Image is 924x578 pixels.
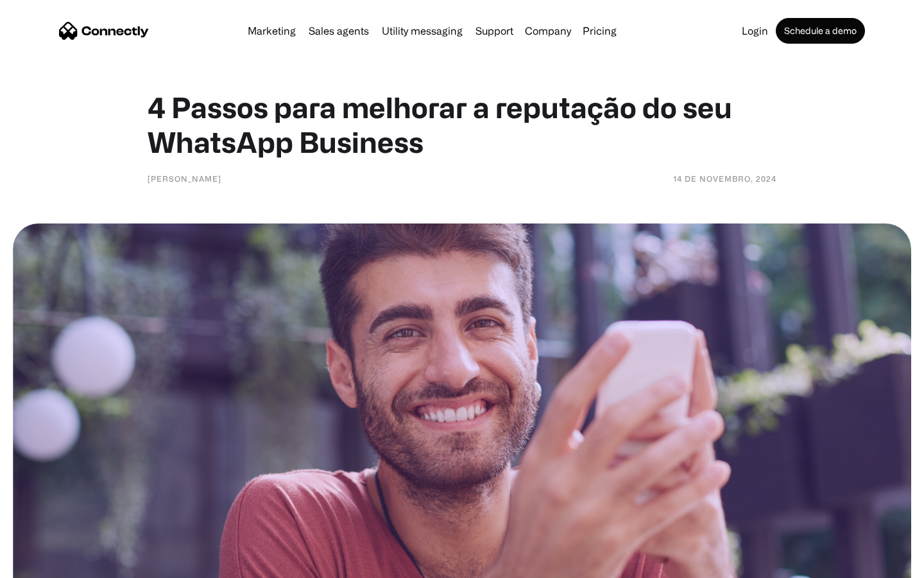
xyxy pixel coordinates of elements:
[377,26,468,36] a: Utility messaging
[673,172,776,185] div: 14 de novembro, 2024
[521,22,575,40] div: Company
[26,556,77,574] ul: Language list
[13,556,77,574] aside: Language selected: English
[737,26,773,36] a: Login
[243,26,301,36] a: Marketing
[577,26,622,36] a: Pricing
[525,22,571,40] div: Company
[470,26,518,36] a: Support
[776,18,865,44] a: Schedule a demo
[304,26,374,36] a: Sales agents
[148,90,776,159] h1: 4 Passos para melhorar a reputação do seu WhatsApp Business
[59,21,149,40] a: home
[148,172,221,185] div: [PERSON_NAME]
